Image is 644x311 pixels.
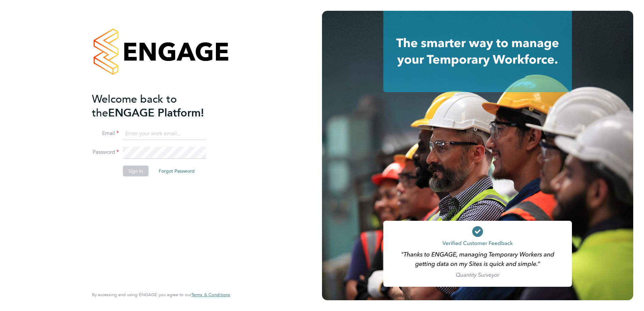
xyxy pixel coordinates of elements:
[92,292,230,298] span: By accessing and using ENGAGE you agree to our
[92,130,119,137] label: Email
[191,292,230,298] a: Terms & Conditions
[92,149,119,156] label: Password
[123,166,149,176] button: Sign In
[123,128,206,140] input: Enter your work email...
[92,93,177,119] span: Welcome back to the
[92,92,223,120] h2: ENGAGE Platform!
[153,166,200,176] button: Forgot Password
